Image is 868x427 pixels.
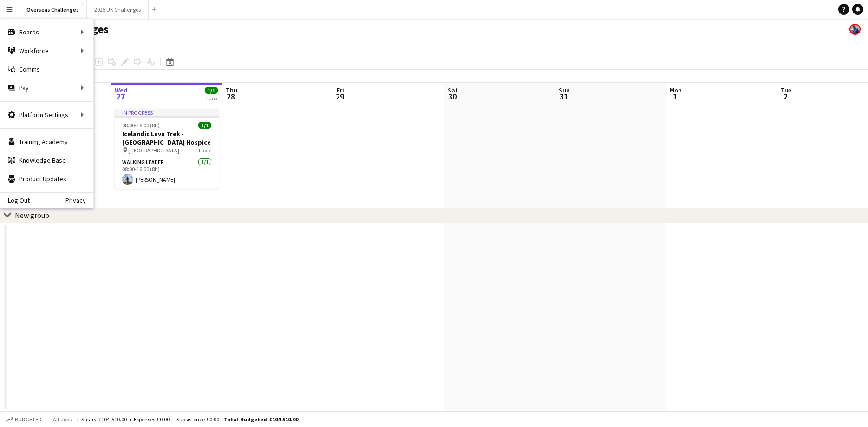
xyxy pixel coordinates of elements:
a: Knowledge Base [0,151,93,170]
div: Salary £104 510.00 + Expenses £0.00 + Subsistence £0.00 = [81,416,298,423]
span: [GEOGRAPHIC_DATA] [128,147,179,154]
span: Thu [226,86,237,94]
div: New group [15,210,49,220]
div: 1 Job [205,95,217,102]
span: Mon [670,86,682,94]
a: Training Academy [0,132,93,151]
span: 29 [335,91,344,102]
a: Comms [0,60,93,79]
span: 27 [113,91,128,102]
span: 30 [446,91,458,102]
a: Log Out [0,197,30,204]
div: In progress [115,109,219,116]
button: 2025 UK Challenges [87,0,149,19]
span: Total Budgeted £104 510.00 [224,416,298,423]
button: Budgeted [5,414,43,425]
div: Boards [0,23,93,41]
span: 1/1 [205,87,218,94]
span: 2 [779,91,791,102]
app-job-card: In progress08:00-16:00 (8h)1/1Icelandic Lava Trek - [GEOGRAPHIC_DATA] Hospice [GEOGRAPHIC_DATA]1 ... [115,109,219,189]
span: 28 [224,91,237,102]
span: 08:00-16:00 (8h) [122,122,160,129]
button: Overseas Challenges [19,0,87,19]
div: Workforce [0,41,93,60]
a: Privacy [65,197,93,204]
div: Pay [0,79,93,97]
span: Sat [448,86,458,94]
span: Wed [115,86,128,94]
span: Sun [559,86,570,94]
span: Budgeted [15,416,42,423]
h3: Icelandic Lava Trek - [GEOGRAPHIC_DATA] Hospice [115,130,219,146]
span: 31 [557,91,570,102]
span: All jobs [51,416,73,423]
span: Fri [337,86,344,94]
span: 1 Role [198,147,211,154]
span: 1 [668,91,682,102]
div: Platform Settings [0,105,93,124]
a: Product Updates [0,170,93,188]
app-user-avatar: Andy Baker [849,24,861,35]
span: Tue [781,86,791,94]
app-card-role: Walking Leader1/108:00-16:00 (8h)[PERSON_NAME] [115,157,219,189]
span: 1/1 [198,122,211,129]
